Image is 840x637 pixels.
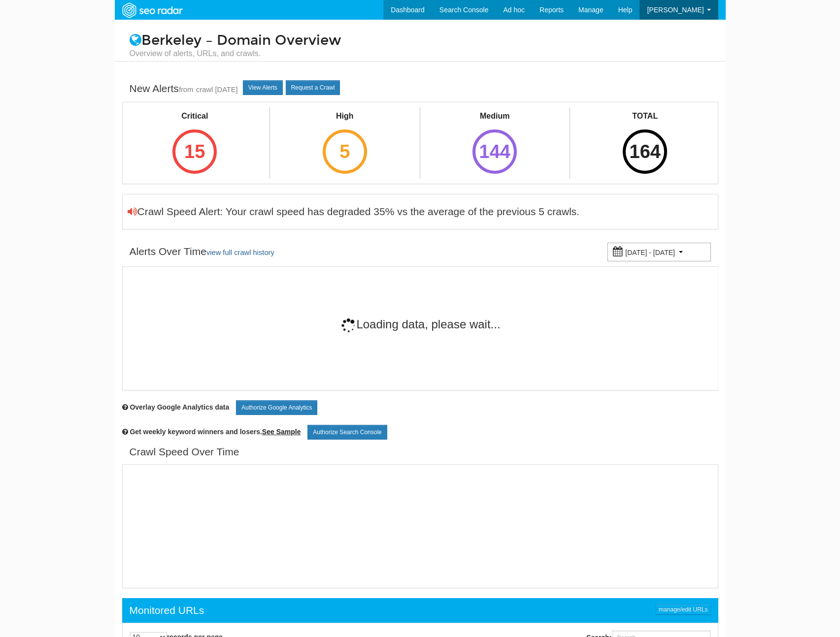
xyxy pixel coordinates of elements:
a: Request a Crawl [286,80,340,95]
span: [PERSON_NAME] [647,6,704,14]
div: New Alerts [130,81,238,97]
a: view full crawl history [206,249,274,256]
div: 144 [472,129,517,174]
span: Reports [539,6,564,14]
span: Manage [578,6,604,14]
span: Loading data, please wait... [340,318,500,331]
span: Get weekly keyword winners and losers. [130,428,301,436]
div: High [314,111,376,122]
a: See Sample [262,428,301,436]
a: Authorize Search Console [307,425,387,440]
div: Critical [164,111,226,122]
div: TOTAL [614,111,676,122]
span: Ad hoc [503,6,525,14]
div: Crawl Speed Alert: Your crawl speed has degraded 35% vs the average of the previous 5 crawls. [128,204,580,219]
div: Alerts Over Time [130,244,274,260]
small: [DATE] - [DATE] [625,249,675,256]
a: Authorize Google Analytics [236,400,317,415]
div: 164 [623,129,667,174]
a: View Alerts [243,80,283,95]
span: Overlay chart with Google Analytics data [130,403,229,411]
img: SEORadar [118,1,186,19]
div: Monitored URLs [130,603,204,618]
img: 11-4dc14fe5df68d2ae899e237faf9264d6df02605dd655368cb856cd6ce75c7573.gif [340,318,356,333]
a: crawl [DATE] [196,86,238,94]
h1: Berkeley – Domain Overview [122,33,718,59]
div: 15 [172,129,217,174]
a: manage/edit URLs [656,604,710,615]
div: Medium [464,111,526,122]
small: from [179,86,193,94]
small: Overview of alerts, URLs, and crawls. [130,48,711,59]
div: Crawl Speed Over Time [130,445,239,459]
span: Help [618,6,633,14]
div: 5 [323,129,367,174]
